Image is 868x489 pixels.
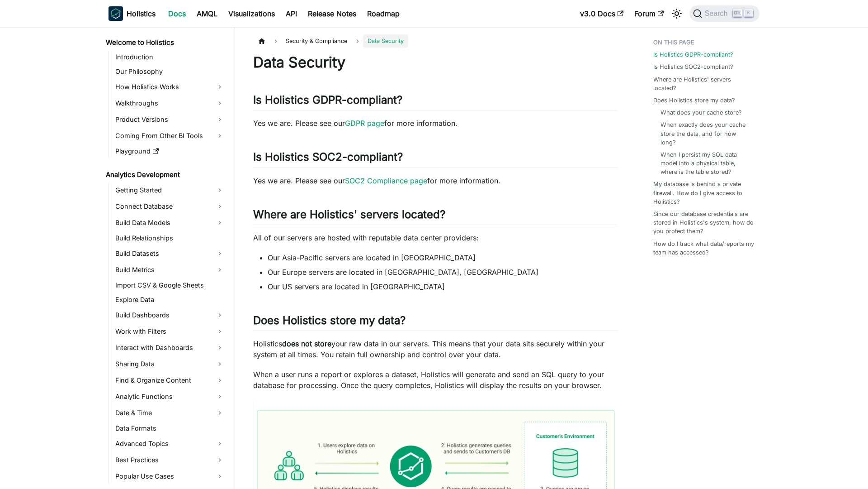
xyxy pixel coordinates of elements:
[660,108,742,117] a: What does your cache store?
[345,119,384,128] a: GDPR page
[113,65,227,78] a: Our Philosophy
[127,8,156,19] b: Holistics
[103,36,227,49] a: Welcome to Holistics
[268,281,617,292] li: Our US servers are located in [GEOGRAPHIC_DATA]
[253,93,617,110] h2: Is Holistics GDPR-compliant?
[163,6,191,21] a: Docs
[653,180,754,206] a: My database is behind a private firewall. How do I give access to Holistics?
[99,27,235,489] nav: Docs sidebar
[253,175,617,186] p: Yes we are. Please see our for more information.
[113,308,227,322] a: Build Dashboards
[113,389,227,404] a: Analytic Functions
[113,232,227,244] a: Build Relationships
[253,34,617,48] nav: Breadcrumbs
[744,9,753,17] kbd: K
[113,324,227,339] a: Work with Filters
[113,51,227,63] a: Introduction
[253,150,617,168] h2: Is Holistics SOC2-compliant?
[253,118,617,129] p: Yes we are. Please see our for more information.
[108,6,123,21] img: Holistics
[113,406,227,420] a: Date & Time
[113,96,227,110] a: Walkthroughs
[660,150,750,177] a: When I persist my SQL data model into a physical table, where is the table stored?
[113,112,227,127] a: Product Versions
[253,34,270,48] a: Home page
[281,34,352,48] span: Security & Compliance
[113,453,227,467] a: Best Practices
[253,369,617,391] p: When a user runs a report or explores a dataset, Holistics will generate and send an SQL query to...
[113,293,227,306] a: Explore Data
[253,208,617,225] h2: Where are Holistics' servers located?
[268,252,617,263] li: Our Asia-Pacific servers are located in [GEOGRAPHIC_DATA]
[345,176,427,185] a: SOC2 Compliance page
[314,339,331,348] strong: store
[689,5,759,22] button: Search (Ctrl+K)
[575,6,629,21] a: v3.0 Docs
[282,339,312,348] strong: does not
[113,80,227,94] a: How Holistics Works
[280,6,302,21] a: API
[253,232,617,243] p: All of our servers are hosted with reputable data center providers:
[629,6,669,21] a: Forum
[113,183,227,197] a: Getting Started
[702,10,733,18] span: Search
[653,75,754,92] a: Where are Holistics' servers located?
[113,246,227,261] a: Build Datasets
[113,373,227,388] a: Find & Organize Content
[108,6,156,21] a: HolisticsHolistics
[113,357,227,371] a: Sharing Data
[653,210,754,236] a: Since our database credentials are stored in Holistics's system, how do you protect them?
[653,62,733,71] a: Is Holistics SOC2-compliant?
[113,145,227,158] a: Playground
[113,199,227,214] a: Connect Database
[653,96,735,105] a: Does Holistics store my data?
[113,422,227,435] a: Data Formats
[191,6,223,21] a: AMQL
[113,216,227,230] a: Build Data Models
[223,6,280,21] a: Visualizations
[113,263,227,277] a: Build Metrics
[113,129,227,143] a: Coming From Other BI Tools
[113,279,227,292] a: Import CSV & Google Sheets
[660,120,750,147] a: When exactly does your cache store the data, and for how long?
[253,338,617,360] p: Holistics your raw data in our servers. This means that your data sits securely within your syste...
[653,50,733,59] a: Is Holistics GDPR-compliant?
[253,53,617,72] h1: Data Security
[670,6,684,21] button: Switch between dark and light mode (currently light mode)
[362,6,405,21] a: Roadmap
[302,6,362,21] a: Release Notes
[113,436,227,451] a: Advanced Topics
[268,267,617,278] li: Our Europe servers are located in [GEOGRAPHIC_DATA], [GEOGRAPHIC_DATA]
[653,240,754,257] a: How do I track what data/reports my team has accessed?
[103,168,227,181] a: Analytics Development
[113,469,227,484] a: Popular Use Cases
[113,340,227,355] a: Interact with Dashboards
[253,314,617,331] h2: Does Holistics store my data?
[363,34,408,48] span: Data Security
